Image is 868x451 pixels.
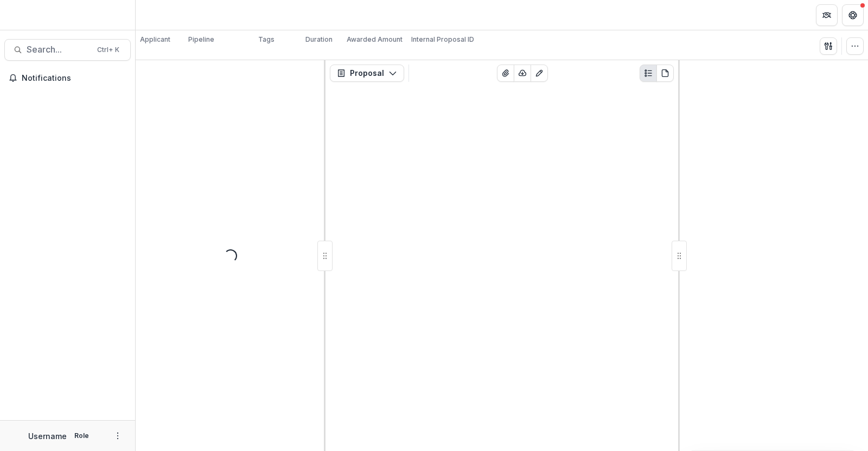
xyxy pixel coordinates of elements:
p: Applicant [140,35,170,44]
button: Partners [816,4,838,26]
button: Notifications [4,69,131,87]
div: Ctrl + K [95,44,122,56]
p: Tags [258,35,275,44]
button: Plaintext view [640,65,657,82]
button: View Attached Files [497,65,514,82]
p: Username [28,430,67,442]
span: Notifications [22,74,126,83]
button: PDF view [656,65,674,82]
button: Edit as form [531,65,548,82]
button: More [111,429,124,442]
p: Role [71,431,92,441]
p: Internal Proposal ID [411,35,474,44]
span: Search... [27,44,91,55]
p: Pipeline [188,35,214,44]
button: Search... [4,39,131,61]
button: Get Help [842,4,864,26]
button: Proposal [330,65,404,82]
p: Duration [305,35,333,44]
p: Awarded Amount [347,35,403,44]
